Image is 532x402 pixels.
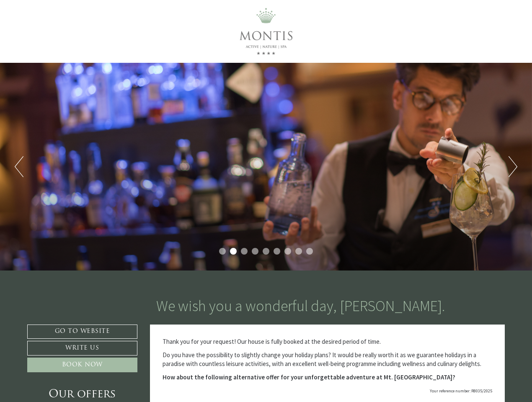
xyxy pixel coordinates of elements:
span: Your reference number: R8035/2025 [430,388,492,394]
button: Previous [15,156,23,177]
small: 10:49 [13,39,86,44]
a: Write us [27,341,137,356]
div: Montis – Active Nature Spa [13,24,86,30]
h1: We wish you a wonderful day, [PERSON_NAME]. [156,298,445,314]
a: Go to website [27,325,137,339]
div: [DATE] [151,6,179,20]
strong: How about the following alternative offer for your unforgettable adventure at Mt. [GEOGRAPHIC_DATA]? [163,373,455,381]
button: Send [285,221,330,235]
button: Next [509,156,517,177]
a: Book now [27,358,137,372]
p: Thank you for your request! Our house is fully booked at the desired period of time. [163,337,493,346]
p: Do you have the possibility to slightly change your holiday plans? It would be really worth it as... [163,350,493,368]
div: Hello, how can we help you? [6,22,90,46]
